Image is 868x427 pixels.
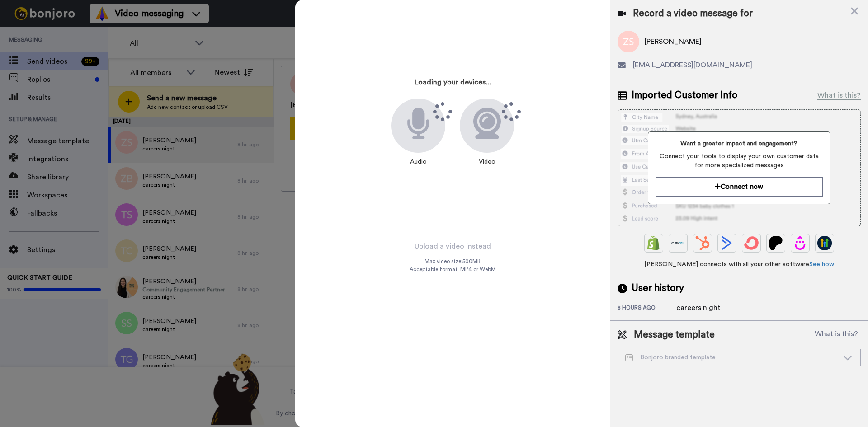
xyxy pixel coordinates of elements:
span: Want a greater impact and engagement? [656,139,822,148]
img: GoHighLevel [817,236,832,250]
div: Video [474,153,500,171]
span: Imported Customer Info [632,89,737,102]
img: Patreon [769,236,783,250]
h3: Loading your devices... [415,79,491,87]
img: Drip [793,236,807,250]
div: Bonjoro branded template [625,353,839,362]
div: careers night [676,302,722,313]
img: Ontraport [671,236,685,250]
span: Max video size: 500 MB [425,258,481,265]
img: ActiveCampaign [720,236,734,250]
div: What is this? [817,90,861,101]
img: Message-temps.svg [625,354,633,361]
a: See how [809,261,834,267]
button: What is this? [812,328,861,342]
span: [PERSON_NAME] connects with all your other software [618,260,861,269]
div: Audio [406,153,431,171]
img: Shopify [646,236,661,250]
img: Hubspot [695,236,710,250]
div: 8 hours ago [618,304,676,313]
span: Connect your tools to display your own customer data for more specialized messages [656,152,822,170]
span: Message template [634,328,715,342]
button: Connect now [656,177,822,197]
img: ConvertKit [744,236,759,250]
span: [EMAIL_ADDRESS][DOMAIN_NAME] [633,60,752,70]
span: User history [632,282,684,295]
span: Acceptable format: MP4 or WebM [410,266,496,273]
button: Upload a video instead [412,240,494,252]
